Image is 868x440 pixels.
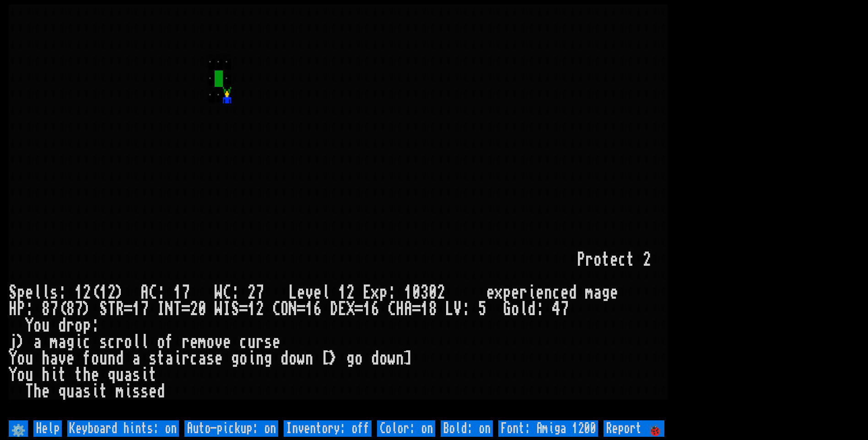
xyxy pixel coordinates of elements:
[248,301,256,317] div: 1
[9,284,17,301] div: S
[198,334,206,350] div: m
[108,301,116,317] div: T
[116,350,124,367] div: d
[198,350,206,367] div: a
[322,284,330,301] div: l
[379,350,388,367] div: o
[519,284,528,301] div: r
[338,301,346,317] div: E
[173,284,182,301] div: 1
[379,284,388,301] div: p
[190,334,198,350] div: e
[256,350,264,367] div: n
[17,284,25,301] div: p
[124,334,132,350] div: o
[239,350,248,367] div: o
[478,301,486,317] div: 5
[561,284,569,301] div: e
[75,284,83,301] div: 1
[377,420,435,437] input: Color: on
[50,367,58,383] div: i
[116,367,124,383] div: u
[305,350,313,367] div: n
[511,301,519,317] div: o
[75,317,83,334] div: o
[58,367,66,383] div: t
[17,334,25,350] div: )
[83,350,91,367] div: f
[388,301,396,317] div: C
[486,284,495,301] div: e
[42,284,50,301] div: l
[206,334,215,350] div: o
[182,334,190,350] div: r
[498,420,598,437] input: Font: Amiga 1200
[404,284,412,301] div: 1
[149,383,157,400] div: e
[50,284,58,301] div: s
[610,284,618,301] div: e
[322,350,330,367] div: [
[297,284,305,301] div: e
[58,317,66,334] div: d
[83,334,91,350] div: c
[280,350,289,367] div: d
[132,367,140,383] div: s
[371,301,379,317] div: 6
[338,284,346,301] div: 1
[132,301,140,317] div: 1
[83,284,91,301] div: 2
[91,367,99,383] div: e
[50,350,58,367] div: a
[25,317,33,334] div: Y
[256,284,264,301] div: 7
[231,284,239,301] div: :
[215,301,223,317] div: W
[602,252,610,268] div: t
[239,301,248,317] div: =
[91,317,99,334] div: :
[75,383,83,400] div: a
[429,284,437,301] div: 0
[248,350,256,367] div: i
[289,284,297,301] div: L
[83,367,91,383] div: h
[58,301,66,317] div: (
[190,350,198,367] div: c
[33,317,42,334] div: o
[528,301,536,317] div: d
[264,334,272,350] div: s
[83,317,91,334] div: p
[99,350,108,367] div: u
[67,420,179,437] input: Keyboard hints: on
[108,350,116,367] div: n
[33,383,42,400] div: h
[33,420,62,437] input: Help
[371,350,379,367] div: d
[116,284,124,301] div: )
[552,284,561,301] div: c
[91,350,99,367] div: o
[9,301,17,317] div: H
[297,350,305,367] div: w
[140,301,149,317] div: 7
[215,334,223,350] div: v
[330,301,338,317] div: D
[223,284,231,301] div: C
[289,350,297,367] div: o
[272,301,280,317] div: C
[66,334,75,350] div: g
[83,383,91,400] div: s
[346,301,355,317] div: X
[182,301,190,317] div: =
[215,350,223,367] div: e
[17,350,25,367] div: o
[140,383,149,400] div: s
[149,350,157,367] div: s
[165,350,173,367] div: a
[83,301,91,317] div: )
[643,252,651,268] div: 2
[346,350,355,367] div: g
[99,301,108,317] div: S
[602,284,610,301] div: g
